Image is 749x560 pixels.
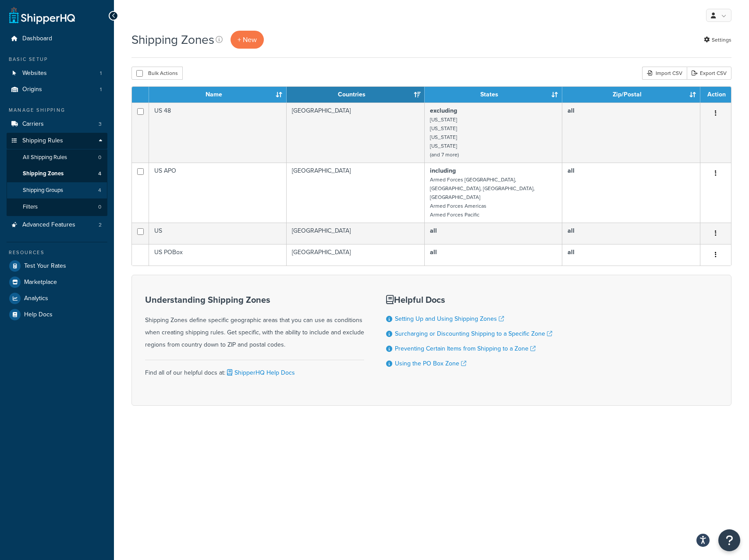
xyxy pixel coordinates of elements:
b: excluding [430,106,457,115]
li: Advanced Features [7,217,107,233]
span: Dashboard [22,35,52,43]
span: 0 [98,203,101,211]
small: Armed Forces Americas [430,202,486,210]
span: Analytics [24,295,48,302]
a: Marketplace [7,274,107,290]
li: Shipping Zones [7,166,107,182]
a: + New [231,31,264,49]
li: Shipping Rules [7,133,107,216]
small: [US_STATE] [430,124,457,132]
small: [US_STATE] [430,116,457,124]
td: US APO [149,163,287,223]
a: Setting Up and Using Shipping Zones [395,314,504,323]
th: Countries: activate to sort column ascending [287,87,425,103]
a: Surcharging or Discounting Shipping to a Specific Zone [395,329,552,338]
div: Basic Setup [7,56,107,63]
span: 4 [98,170,101,177]
small: Armed Forces Pacific [430,211,479,219]
span: 1 [100,86,102,93]
a: Advanced Features 2 [7,217,107,233]
span: Carriers [22,121,44,128]
button: Open Resource Center [718,529,740,551]
b: all [568,166,575,175]
span: Shipping Zones [23,170,64,177]
b: including [430,166,456,175]
span: Test Your Rates [24,262,66,270]
li: Carriers [7,116,107,132]
span: 3 [99,121,102,128]
h3: Understanding Shipping Zones [145,295,364,305]
b: all [568,226,575,235]
a: Shipping Rules [7,133,107,149]
b: all [430,226,437,235]
li: Websites [7,65,107,82]
small: [US_STATE] [430,133,457,141]
a: Shipping Groups 4 [7,182,107,198]
a: Websites 1 [7,65,107,82]
a: Test Your Rates [7,258,107,274]
li: Shipping Groups [7,182,107,198]
td: US [149,223,287,244]
div: Find all of our helpful docs at: [145,360,364,379]
div: Import CSV [642,67,687,80]
small: [US_STATE] [430,142,457,150]
h1: Shipping Zones [131,31,214,48]
a: ShipperHQ Help Docs [225,368,295,377]
b: all [430,248,437,257]
b: all [568,106,575,115]
span: Websites [22,70,47,77]
th: States: activate to sort column ascending [425,87,562,103]
li: Filters [7,199,107,215]
td: US 48 [149,103,287,163]
button: Bulk Actions [131,67,183,80]
span: Shipping Groups [23,187,63,194]
a: Filters 0 [7,199,107,215]
div: Resources [7,249,107,256]
div: Shipping Zones define specific geographic areas that you can use as conditions when creating ship... [145,295,364,351]
a: ShipperHQ Home [9,7,75,24]
span: Filters [23,203,38,211]
span: Shipping Rules [22,137,63,145]
th: Name: activate to sort column ascending [149,87,287,103]
h3: Helpful Docs [386,295,552,305]
span: Origins [22,86,42,93]
a: Help Docs [7,307,107,323]
li: Origins [7,82,107,98]
span: 0 [98,154,101,161]
td: [GEOGRAPHIC_DATA] [287,163,425,223]
span: Help Docs [24,311,53,319]
td: US POBox [149,244,287,266]
a: Shipping Zones 4 [7,166,107,182]
span: Marketplace [24,279,57,286]
a: Export CSV [687,67,731,80]
td: [GEOGRAPHIC_DATA] [287,103,425,163]
span: 2 [99,221,102,229]
td: [GEOGRAPHIC_DATA] [287,244,425,266]
span: 1 [100,70,102,77]
a: All Shipping Rules 0 [7,149,107,166]
a: Settings [704,34,731,46]
a: Analytics [7,291,107,306]
th: Action [700,87,731,103]
span: 4 [98,187,101,194]
th: Zip/Postal: activate to sort column ascending [562,87,700,103]
small: (and 7 more) [430,151,459,159]
a: Carriers 3 [7,116,107,132]
a: Preventing Certain Items from Shipping to a Zone [395,344,536,353]
span: + New [238,35,257,45]
span: All Shipping Rules [23,154,67,161]
div: Manage Shipping [7,106,107,114]
td: [GEOGRAPHIC_DATA] [287,223,425,244]
b: all [568,248,575,257]
li: All Shipping Rules [7,149,107,166]
a: Using the PO Box Zone [395,359,466,368]
span: Advanced Features [22,221,75,229]
small: Armed Forces [GEOGRAPHIC_DATA], [GEOGRAPHIC_DATA], [GEOGRAPHIC_DATA], [GEOGRAPHIC_DATA] [430,176,535,201]
a: Origins 1 [7,82,107,98]
a: Dashboard [7,31,107,47]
